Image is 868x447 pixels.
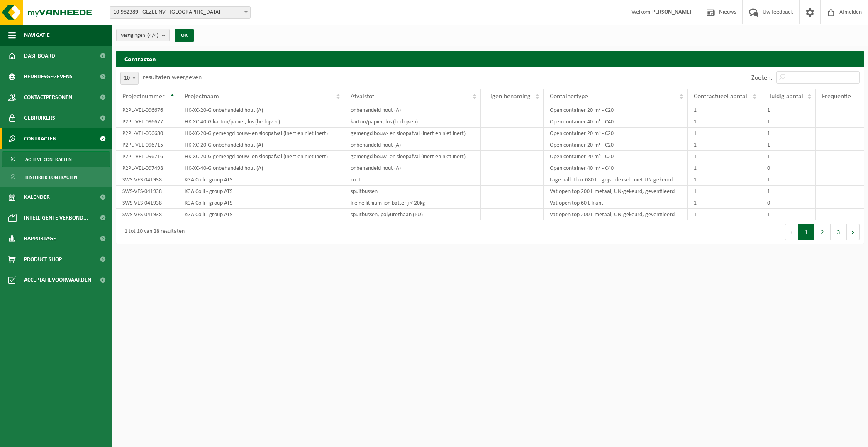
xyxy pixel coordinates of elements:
[814,224,831,240] button: 2
[116,139,178,151] td: P2PL-VEL-096715
[116,197,178,209] td: SWS-VES-041938
[116,51,864,67] h2: Contracten
[24,66,73,87] span: Bedrijfsgegevens
[688,104,761,116] td: 1
[178,197,345,209] td: KGA Colli - group ATS
[544,197,688,209] td: Vat open top 60 L klant
[24,249,62,270] span: Product Shop
[544,104,688,116] td: Open container 20 m³ - C20
[121,29,158,42] span: Vestigingen
[116,116,178,128] td: P2PL-VEL-096677
[822,93,851,100] span: Frequentie
[24,187,50,208] span: Kalender
[344,116,480,128] td: karton/papier, los (bedrijven)
[544,116,688,128] td: Open container 40 m³ - C40
[24,87,72,108] span: Contactpersonen
[544,174,688,186] td: Lage palletbox 680 L - grijs - deksel - niet UN-gekeurd
[761,162,816,174] td: 0
[25,169,77,185] span: Historiek contracten
[116,174,178,186] td: SWS-VES-041938
[688,116,761,128] td: 1
[761,104,816,116] td: 1
[178,128,345,139] td: HK-XC-20-G gemengd bouw- en sloopafval (inert en niet inert)
[688,151,761,162] td: 1
[785,224,798,240] button: Previous
[344,209,480,220] td: spuitbussen, polyurethaan (PU)
[761,209,816,220] td: 1
[544,186,688,197] td: Vat open top 200 L metaal, UN-gekeurd, geventileerd
[761,151,816,162] td: 1
[178,104,345,116] td: HK-XC-20-G onbehandeld hout (A)
[544,151,688,162] td: Open container 20 m³ - C20
[351,93,374,100] span: Afvalstof
[761,186,816,197] td: 1
[175,29,194,42] button: OK
[24,228,56,249] span: Rapportage
[2,169,110,185] a: Historiek contracten
[544,162,688,174] td: Open container 40 m³ - C40
[344,104,480,116] td: onbehandeld hout (A)
[178,116,345,128] td: HK-XC-40-G karton/papier, los (bedrijven)
[24,128,56,149] span: Contracten
[694,93,747,100] span: Contractueel aantal
[798,224,814,240] button: 1
[344,197,480,209] td: kleine lithium-ion batterij < 20kg
[344,151,480,162] td: gemengd bouw- en sloopafval (inert en niet inert)
[344,186,480,197] td: spuitbussen
[116,29,170,41] button: Vestigingen(4/4)
[178,174,345,186] td: KGA Colli - group ATS
[344,162,480,174] td: onbehandeld hout (A)
[688,174,761,186] td: 1
[116,104,178,116] td: P2PL-VEL-096676
[110,6,251,19] span: 10-982389 - GEZEL NV - BUGGENHOUT
[751,75,772,81] label: Zoeken:
[2,151,110,167] a: Actieve contracten
[344,174,480,186] td: roet
[185,93,219,100] span: Projectnaam
[344,128,480,139] td: gemengd bouw- en sloopafval (inert en niet inert)
[116,128,178,139] td: P2PL-VEL-096680
[688,128,761,139] td: 1
[116,151,178,162] td: P2PL-VEL-096716
[178,186,345,197] td: KGA Colli - group ATS
[121,72,138,84] span: 10
[122,93,165,100] span: Projectnummer
[25,152,72,167] span: Actieve contracten
[761,139,816,151] td: 1
[143,74,202,81] label: resultaten weergeven
[24,25,50,46] span: Navigatie
[688,186,761,197] td: 1
[120,72,139,85] span: 10
[831,224,847,240] button: 3
[688,162,761,174] td: 1
[116,162,178,174] td: P2PL-VEL-097498
[487,93,531,100] span: Eigen benaming
[178,209,345,220] td: KGA Colli - group ATS
[24,208,88,228] span: Intelligente verbond...
[761,197,816,209] td: 0
[147,33,158,38] count: (4/4)
[650,9,692,15] strong: [PERSON_NAME]
[544,139,688,151] td: Open container 20 m³ - C20
[761,174,816,186] td: 1
[761,116,816,128] td: 1
[544,209,688,220] td: Vat open top 200 L metaal, UN-gekeurd, geventileerd
[178,151,345,162] td: HK-XC-20-G gemengd bouw- en sloopafval (inert en niet inert)
[24,270,91,290] span: Acceptatievoorwaarden
[116,209,178,220] td: SWS-VES-041938
[178,162,345,174] td: HK-XC-40-G onbehandeld hout (A)
[550,93,588,100] span: Containertype
[544,128,688,139] td: Open container 20 m³ - C20
[761,128,816,139] td: 1
[688,209,761,220] td: 1
[120,225,185,239] div: 1 tot 10 van 28 resultaten
[688,139,761,151] td: 1
[110,7,250,18] span: 10-982389 - GEZEL NV - BUGGENHOUT
[178,139,345,151] td: HK-XC-20-G onbehandeld hout (A)
[24,108,55,128] span: Gebruikers
[24,46,55,66] span: Dashboard
[688,197,761,209] td: 1
[344,139,480,151] td: onbehandeld hout (A)
[116,186,178,197] td: SWS-VES-041938
[847,224,860,240] button: Next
